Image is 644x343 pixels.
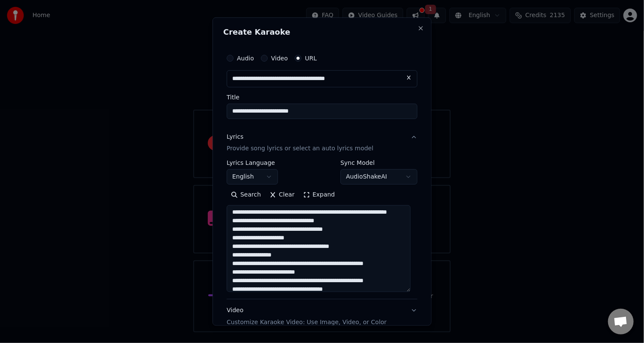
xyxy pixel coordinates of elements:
[227,299,417,334] button: VideoCustomize Karaoke Video: Use Image, Video, or Color
[223,28,421,36] h2: Create Karaoke
[340,160,417,166] label: Sync Model
[299,188,339,202] button: Expand
[227,318,387,327] p: Customize Karaoke Video: Use Image, Video, or Color
[227,160,278,166] label: Lyrics Language
[227,94,417,100] label: Title
[227,125,417,160] button: LyricsProvide song lyrics or select an auto lyrics model
[227,132,243,141] div: Lyrics
[227,160,417,299] div: LyricsProvide song lyrics or select an auto lyrics model
[305,55,317,61] label: URL
[227,306,387,327] div: Video
[271,55,288,61] label: Video
[265,188,299,202] button: Clear
[227,188,265,202] button: Search
[227,144,373,153] p: Provide song lyrics or select an auto lyrics model
[237,55,254,61] label: Audio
